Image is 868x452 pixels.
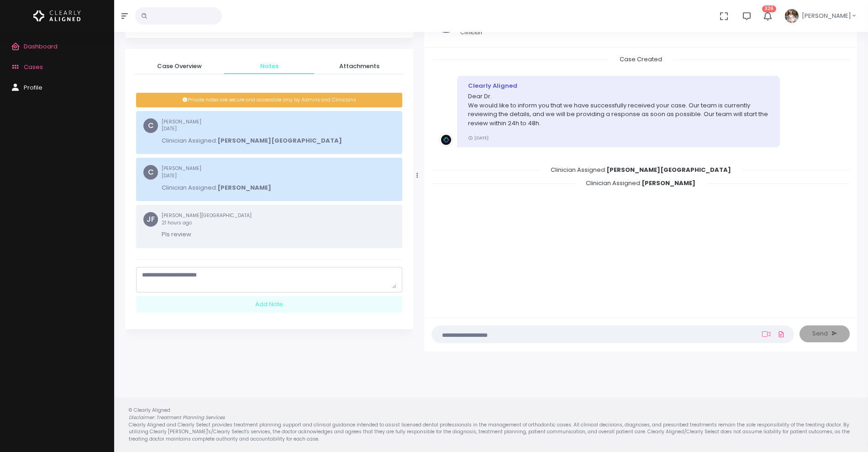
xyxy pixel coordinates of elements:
b: [PERSON_NAME] [217,183,271,192]
small: Clinician [461,29,565,37]
span: Attachments [321,62,397,71]
span: C [143,165,158,180]
span: Case Created [609,52,673,66]
span: 326 [762,5,776,12]
div: © Clearly Aligned Clearly Aligned and Clearly Select provides treatment planning support and clin... [120,407,863,442]
span: Profile [24,83,42,92]
small: [DATE] [468,135,489,141]
img: Logo Horizontal [33,6,81,26]
div: Add Note [136,296,402,313]
span: 21 hours ago [162,219,192,226]
span: Clinician Assigned: [540,163,742,177]
b: [PERSON_NAME][GEOGRAPHIC_DATA] [606,165,731,174]
p: Pls review [162,230,252,239]
small: [PERSON_NAME][GEOGRAPHIC_DATA] [162,212,252,226]
b: [PERSON_NAME] [642,179,695,187]
small: [PERSON_NAME] [162,165,271,179]
span: Case Overview [142,62,217,71]
span: [PERSON_NAME] [802,11,851,21]
span: JF [143,212,158,227]
b: [PERSON_NAME][GEOGRAPHIC_DATA] [217,136,342,145]
span: Cases [24,63,43,71]
span: Notes [231,62,307,71]
p: Clinician Assigned: [162,183,271,192]
span: Dashboard [24,42,58,51]
div: scrollable content [431,55,850,308]
p: Dear Dr. We would like to inform you that we have successfully received your case. Our team is cu... [468,92,769,128]
span: [DATE] [162,172,177,179]
div: Clearly Aligned [468,81,769,90]
a: Add Loom Video [760,330,772,338]
p: Clinician Assigned: [162,136,342,145]
a: Add Files [776,326,787,342]
em: Disclaimer: Treatment Planning Services [129,414,225,421]
small: [PERSON_NAME] [162,118,342,133]
span: C [143,118,158,133]
span: Clinician Assigned: [575,176,706,190]
div: Private notes are secure and accessible only by Admins and Clinicians [136,93,402,107]
span: [DATE] [162,125,177,132]
img: Header Avatar [784,8,800,24]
